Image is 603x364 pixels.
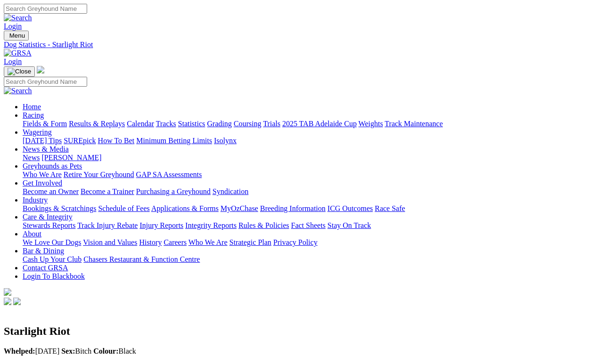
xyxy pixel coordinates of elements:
img: facebook.svg [4,298,11,305]
a: Industry [23,196,48,204]
a: Who We Are [188,238,228,246]
div: Get Involved [23,187,599,196]
a: Home [23,103,41,111]
a: Calendar [127,120,154,128]
div: About [23,238,599,247]
a: Who We Are [23,170,62,178]
a: Privacy Policy [273,238,318,246]
a: Applications & Forms [151,204,219,212]
a: Login [4,22,22,30]
img: twitter.svg [13,298,21,305]
a: Stay On Track [327,221,371,229]
span: Menu [9,32,25,39]
a: Syndication [212,187,248,195]
a: Login To Blackbook [23,272,85,280]
a: [DATE] Tips [23,137,62,145]
a: Bookings & Scratchings [23,204,96,212]
a: Dog Statistics - Starlight Riot [4,40,599,49]
a: Cash Up Your Club [23,255,81,263]
a: News [23,154,40,162]
a: Schedule of Fees [98,204,149,212]
a: Purchasing a Greyhound [136,187,211,195]
b: Sex: [61,347,75,355]
div: Wagering [23,137,599,145]
div: Bar & Dining [23,255,599,264]
a: Vision and Values [83,238,137,246]
a: Stewards Reports [23,221,75,229]
a: 2025 TAB Adelaide Cup [282,120,357,128]
b: Whelped: [4,347,35,355]
a: Results & Replays [69,120,125,128]
a: Retire Your Greyhound [64,170,134,178]
div: Care & Integrity [23,221,599,230]
a: Grading [207,120,232,128]
a: Trials [263,120,280,128]
div: Racing [23,120,599,128]
a: ICG Outcomes [327,204,373,212]
a: Integrity Reports [185,221,236,229]
a: Strategic Plan [229,238,271,246]
a: We Love Our Dogs [23,238,81,246]
a: Tracks [156,120,176,128]
img: Search [4,87,32,95]
a: Contact GRSA [23,264,68,272]
a: Wagering [23,128,52,136]
a: Become an Owner [23,187,79,195]
img: logo-grsa-white.png [37,66,44,73]
span: [DATE] [4,347,59,355]
h2: Starlight Riot [4,325,599,338]
a: Fields & Form [23,120,67,128]
a: Bar & Dining [23,247,64,255]
a: Breeding Information [260,204,326,212]
a: Get Involved [23,179,62,187]
a: GAP SA Assessments [136,170,202,178]
a: MyOzChase [220,204,258,212]
img: GRSA [4,49,32,57]
span: Bitch [61,347,91,355]
a: Login [4,57,22,65]
a: Isolynx [214,137,236,145]
input: Search [4,77,87,87]
b: Colour: [93,347,118,355]
a: Careers [163,238,187,246]
a: Care & Integrity [23,213,73,221]
div: Industry [23,204,599,213]
div: News & Media [23,154,599,162]
a: Rules & Policies [238,221,289,229]
a: Coursing [234,120,261,128]
a: Fact Sheets [291,221,326,229]
a: Track Maintenance [385,120,443,128]
img: Search [4,14,32,22]
img: logo-grsa-white.png [4,288,11,296]
a: Greyhounds as Pets [23,162,82,170]
a: [PERSON_NAME] [41,154,101,162]
a: About [23,230,41,238]
a: Become a Trainer [81,187,134,195]
a: History [139,238,162,246]
span: Black [93,347,136,355]
img: Close [8,68,31,75]
a: Injury Reports [139,221,183,229]
a: Track Injury Rebate [77,221,138,229]
input: Search [4,4,87,14]
a: SUREpick [64,137,96,145]
a: How To Bet [98,137,135,145]
a: Statistics [178,120,205,128]
button: Toggle navigation [4,31,29,40]
a: Racing [23,111,44,119]
button: Toggle navigation [4,66,35,77]
a: News & Media [23,145,69,153]
a: Race Safe [375,204,405,212]
a: Chasers Restaurant & Function Centre [83,255,200,263]
div: Greyhounds as Pets [23,170,599,179]
a: Weights [359,120,383,128]
a: Minimum Betting Limits [136,137,212,145]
